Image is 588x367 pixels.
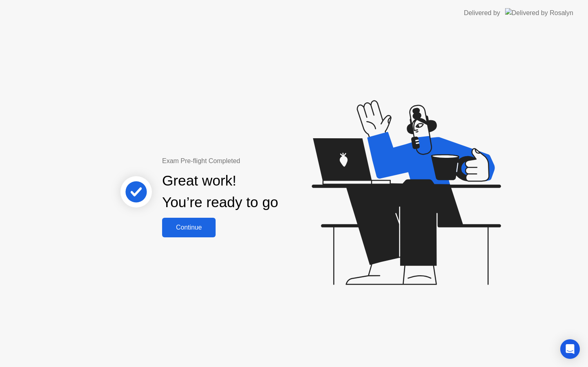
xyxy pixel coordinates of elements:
div: Open Intercom Messenger [560,339,580,359]
img: Delivered by Rosalyn [505,8,573,18]
div: Delivered by [464,8,500,18]
div: Exam Pre-flight Completed [162,156,331,166]
button: Continue [162,218,216,237]
div: Great work! You’re ready to go [162,170,278,213]
div: Continue [165,224,213,231]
